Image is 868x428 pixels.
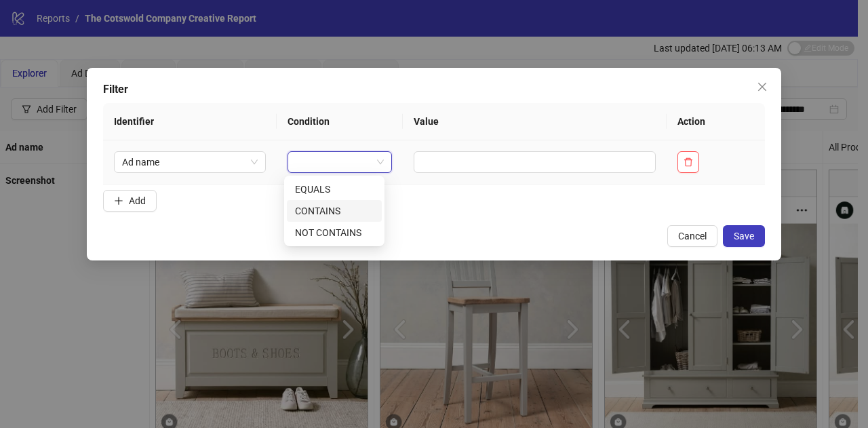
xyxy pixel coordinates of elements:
[751,76,773,98] button: Close
[103,190,157,212] button: Add
[723,225,765,247] button: Save
[757,81,768,92] span: close
[403,103,667,140] th: Value
[114,196,123,206] span: plus
[667,225,717,247] button: Cancel
[667,103,765,140] th: Action
[287,200,382,222] div: CONTAINS
[678,231,707,241] span: Cancel
[295,225,374,240] div: NOT CONTAINS
[103,81,765,98] div: Filter
[734,231,754,241] span: Save
[129,195,146,206] span: Add
[295,182,374,197] div: EQUALS
[122,152,258,172] span: Ad name
[287,222,382,244] div: NOT CONTAINS
[684,157,693,167] span: delete
[295,203,374,218] div: CONTAINS
[103,103,277,140] th: Identifier
[287,178,382,200] div: EQUALS
[277,103,403,140] th: Condition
